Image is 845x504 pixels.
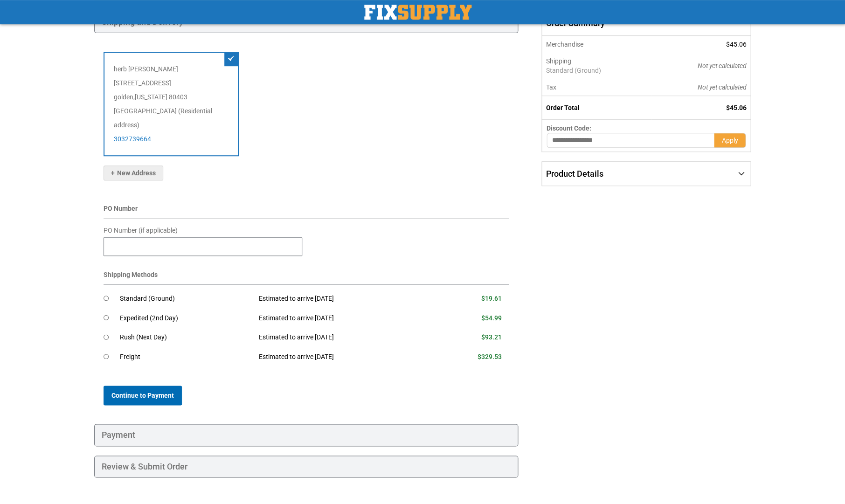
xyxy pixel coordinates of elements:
[541,79,651,96] th: Tax
[120,308,252,328] td: Expedited (2nd Day)
[94,424,518,446] div: Payment
[252,328,432,347] td: Estimated to arrive [DATE]
[726,41,746,48] span: $45.06
[721,137,738,144] span: Apply
[252,347,432,367] td: Estimated to arrive [DATE]
[111,169,156,177] span: New Address
[252,289,432,309] td: Estimated to arrive [DATE]
[546,169,603,179] span: Product Details
[714,133,746,148] button: Apply
[546,57,571,65] span: Shipping
[478,353,502,360] span: $329.53
[481,295,502,302] span: $19.61
[104,227,178,234] span: PO Number (if applicable)
[104,204,509,218] div: PO Number
[364,5,471,20] a: store logo
[104,386,182,405] button: Continue to Payment
[546,66,647,75] span: Standard (Ground)
[547,124,591,132] span: Discount Code:
[364,5,471,20] img: Fix Industrial Supply
[541,36,651,53] th: Merchandise
[104,270,509,284] div: Shipping Methods
[546,104,580,111] strong: Order Total
[252,308,432,328] td: Estimated to arrive [DATE]
[120,328,252,347] td: Rush (Next Day)
[111,392,174,399] span: Continue to Payment
[120,289,252,309] td: Standard (Ground)
[697,62,746,69] span: Not yet calculated
[104,166,163,180] button: New Address
[726,104,746,111] span: $45.06
[94,456,518,478] div: Review & Submit Order
[120,347,252,367] td: Freight
[481,333,502,341] span: $93.21
[114,135,151,143] a: 3032739664
[697,83,746,91] span: Not yet calculated
[481,314,502,322] span: $54.99
[104,52,239,156] div: herb [PERSON_NAME] [STREET_ADDRESS] golden , 80403 [GEOGRAPHIC_DATA] (Residential address)
[135,93,167,101] span: [US_STATE]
